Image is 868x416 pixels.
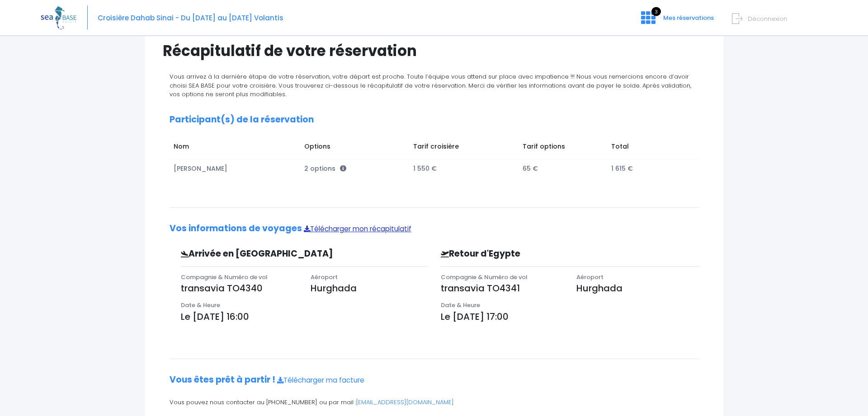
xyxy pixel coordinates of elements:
h1: Récapitulatif de votre réservation [163,42,706,60]
td: Options [300,138,409,159]
span: 2 options [304,164,346,173]
td: 1 615 € [607,160,690,178]
p: Le [DATE] 16:00 [181,310,428,324]
span: Croisière Dahab Sinai - Du [DATE] au [DATE] Volantis [98,13,283,23]
a: Télécharger ma facture [277,376,364,385]
td: [PERSON_NAME] [170,160,300,178]
span: Date & Heure [441,301,480,310]
td: Nom [170,138,300,159]
h3: Retour d'Egypte [434,249,637,260]
span: Compagnie & Numéro de vol [441,273,528,282]
a: [EMAIL_ADDRESS][DOMAIN_NAME] [356,398,454,407]
h2: Participant(s) de la réservation [170,115,699,126]
p: transavia TO4341 [441,282,563,295]
td: Tarif croisière [409,138,519,159]
h3: Arrivée en [GEOGRAPHIC_DATA] [174,249,369,260]
p: Hurghada [311,282,427,295]
p: Hurghada [576,282,698,295]
span: Mes réservations [663,14,714,22]
td: 1 550 € [409,160,519,178]
p: Le [DATE] 17:00 [441,310,699,324]
a: Télécharger mon récapitulatif [304,224,411,234]
span: Date & Heure [181,301,220,310]
span: 3 [651,7,661,16]
span: Compagnie & Numéro de vol [181,273,268,282]
span: Déconnexion [748,14,787,23]
span: Vous arrivez à la dernière étape de votre réservation, votre départ est proche. Toute l’équipe vo... [170,73,691,99]
h2: Vous êtes prêt à partir ! [170,375,699,386]
p: Vous pouvez nous contacter au [PHONE_NUMBER] ou par mail : [170,398,699,407]
h2: Vos informations de voyages [170,224,699,234]
a: 3 Mes réservations [634,17,719,25]
td: Tarif options [518,138,607,159]
td: Total [607,138,690,159]
td: 65 € [518,160,607,178]
span: Aéroport [576,273,604,282]
span: Aéroport [311,273,338,282]
p: transavia TO4340 [181,282,297,295]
